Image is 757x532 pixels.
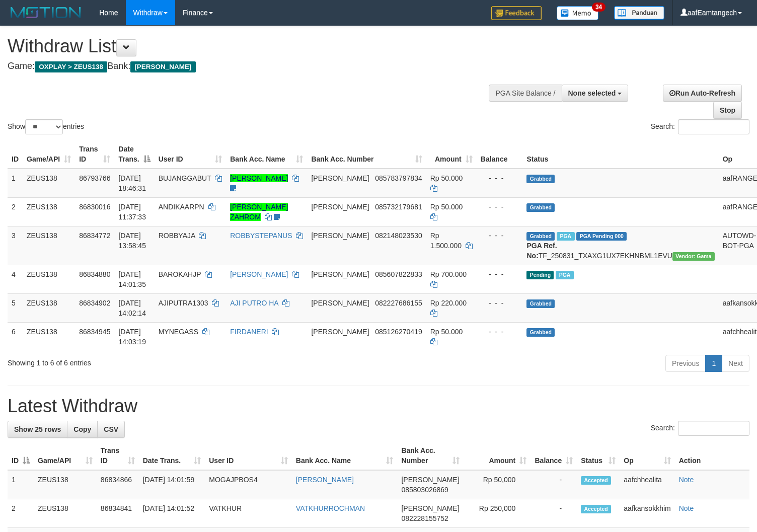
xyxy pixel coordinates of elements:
h1: Latest Withdraw [8,396,749,416]
span: Vendor URL: https://trx31.1velocity.biz [672,252,715,261]
th: Status [522,140,718,169]
td: TF_250831_TXAXG1UX7EKHNBML1EVU [522,226,718,265]
a: [PERSON_NAME] ZAHROM [230,203,288,221]
span: Rp 50.000 [430,174,463,182]
td: - [531,470,577,499]
a: Copy [67,421,98,438]
td: [DATE] 14:01:59 [139,470,205,499]
th: Bank Acc. Number: activate to sort column ascending [397,441,464,470]
span: CSV [104,425,118,433]
td: [DATE] 14:01:52 [139,499,205,528]
th: Amount: activate to sort column ascending [426,140,477,169]
span: [PERSON_NAME] [311,174,369,182]
td: ZEUS138 [23,293,75,322]
div: PGA Site Balance / [489,85,561,102]
th: Trans ID: activate to sort column ascending [75,140,114,169]
a: Note [679,476,694,484]
td: aafchhealita [620,470,674,499]
th: Date Trans.: activate to sort column ascending [139,441,205,470]
td: ZEUS138 [23,197,75,226]
span: [DATE] 14:03:19 [118,328,146,346]
th: Balance: activate to sort column ascending [531,441,577,470]
td: ZEUS138 [23,169,75,198]
th: ID: activate to sort column descending [8,441,34,470]
span: Rp 1.500.000 [430,232,462,250]
span: AJIPUTRA1303 [159,299,208,307]
span: [PERSON_NAME] [311,328,369,336]
th: Bank Acc. Name: activate to sort column ascending [226,140,307,169]
h1: Withdraw List [8,36,495,56]
span: Grabbed [526,232,555,241]
th: Date Trans.: activate to sort column descending [114,140,154,169]
label: Search: [651,119,749,134]
span: BUJANGGABUT [159,174,211,182]
span: 86834945 [79,328,110,336]
img: MOTION_logo.png [8,5,84,20]
span: [DATE] 14:01:35 [118,270,146,288]
span: Copy 082228155752 to clipboard [401,514,448,522]
a: [PERSON_NAME] [230,174,288,182]
a: Previous [665,355,706,372]
th: Amount: activate to sort column ascending [464,441,531,470]
th: Game/API: activate to sort column ascending [34,441,97,470]
span: ROBBYAJA [159,232,195,240]
span: [DATE] 14:02:14 [118,299,146,317]
span: Grabbed [526,299,555,308]
th: ID [8,140,23,169]
th: Game/API: activate to sort column ascending [23,140,75,169]
label: Show entries [8,119,84,134]
div: Showing 1 to 6 of 6 entries [8,354,308,368]
span: PGA Pending [576,232,627,241]
th: Balance [477,140,523,169]
td: 86834841 [97,499,139,528]
td: 86834866 [97,470,139,499]
span: OXPLAY > ZEUS138 [35,61,107,72]
th: Bank Acc. Number: activate to sort column ascending [307,140,426,169]
span: [DATE] 11:37:33 [118,203,146,221]
span: 34 [592,3,605,12]
a: [PERSON_NAME] [230,270,288,278]
th: Trans ID: activate to sort column ascending [97,441,139,470]
span: Rp 220.000 [430,299,467,307]
th: Status: activate to sort column ascending [577,441,620,470]
span: [DATE] 13:58:45 [118,232,146,250]
td: Rp 250,000 [464,499,531,528]
input: Search: [678,421,749,436]
a: 1 [705,355,722,372]
select: Showentries [25,119,63,134]
span: [PERSON_NAME] [401,476,459,484]
span: [PERSON_NAME] [130,61,195,72]
span: Copy 085126270419 to clipboard [375,328,422,336]
div: - - - [481,327,519,337]
td: 4 [8,265,23,293]
td: 5 [8,293,23,322]
span: [PERSON_NAME] [311,270,369,278]
div: - - - [481,231,519,241]
span: Rp 50.000 [430,328,463,336]
span: 86834880 [79,270,110,278]
a: Show 25 rows [8,421,67,438]
td: VATKHUR [205,499,292,528]
span: [DATE] 18:46:31 [118,174,146,192]
td: ZEUS138 [23,265,75,293]
span: Copy 085732179681 to clipboard [375,203,422,211]
div: - - - [481,173,519,183]
div: - - - [481,269,519,279]
td: 2 [8,499,34,528]
td: ZEUS138 [23,226,75,265]
h4: Game: Bank: [8,61,495,71]
td: 2 [8,197,23,226]
span: [PERSON_NAME] [401,504,459,512]
span: Rp 50.000 [430,203,463,211]
td: aafkansokkhim [620,499,674,528]
img: panduan.png [614,6,664,20]
th: User ID: activate to sort column ascending [205,441,292,470]
span: Copy 082148023530 to clipboard [375,232,422,240]
span: Accepted [581,505,611,513]
span: Rp 700.000 [430,270,467,278]
span: [PERSON_NAME] [311,232,369,240]
a: Stop [713,102,742,119]
span: BAROKAHJP [159,270,201,278]
td: ZEUS138 [23,322,75,351]
span: Copy 085607822833 to clipboard [375,270,422,278]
